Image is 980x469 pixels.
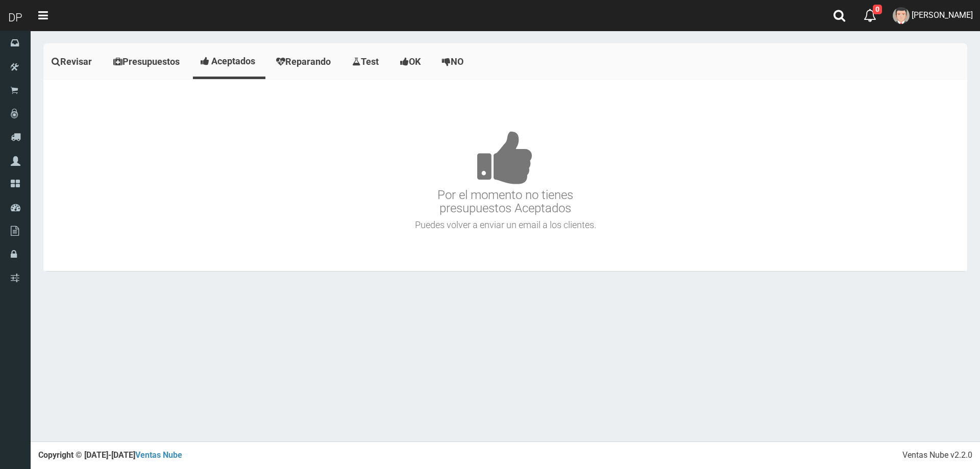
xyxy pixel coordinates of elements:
a: Presupuestos [105,46,190,78]
strong: Copyright © [DATE]-[DATE] [38,450,182,460]
h4: Puedes volver a enviar un email a los clientes. [46,220,965,230]
span: 0 [873,5,882,14]
img: User Image [893,7,910,24]
a: Test [344,46,389,78]
span: Test [361,56,379,67]
a: OK [392,46,431,78]
div: Ventas Nube v2.2.0 [902,450,972,461]
a: NO [434,46,474,78]
span: Aceptados [211,56,255,66]
span: Reparando [285,56,331,67]
span: OK [409,56,421,67]
a: Ventas Nube [135,450,182,460]
span: [PERSON_NAME] [912,10,973,20]
a: Revisar [43,46,103,78]
span: NO [451,56,463,67]
h3: Por el momento no tienes presupuestos Aceptados [46,100,965,215]
a: Reparando [268,46,341,78]
span: Revisar [60,56,92,67]
span: Presupuestos [122,56,180,67]
a: Aceptados [193,46,265,77]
